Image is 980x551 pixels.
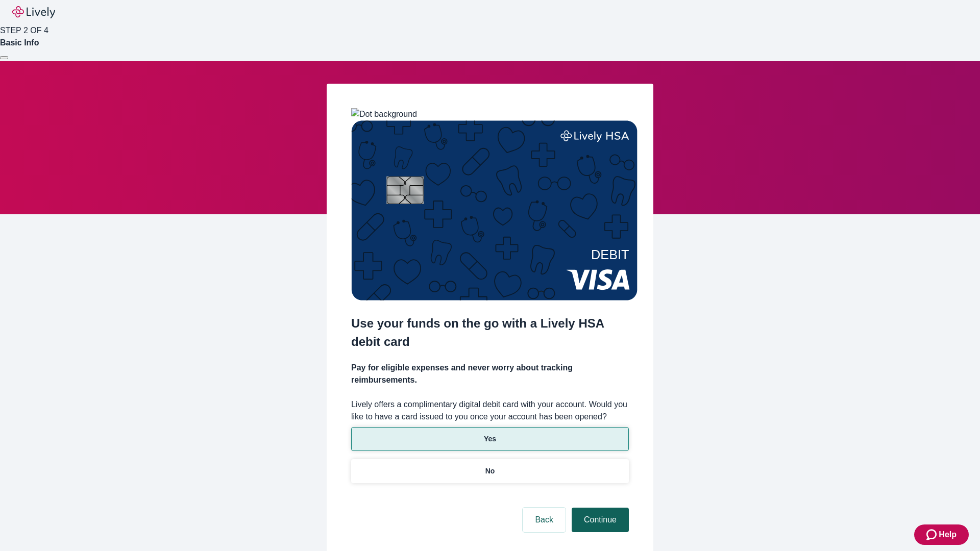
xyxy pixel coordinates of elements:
[12,6,55,18] img: Lively
[926,529,939,541] svg: Zendesk support icon
[351,362,629,386] h4: Pay for eligible expenses and never worry about tracking reimbursements.
[485,466,495,477] p: No
[484,434,496,444] p: Yes
[351,459,629,483] button: No
[351,108,417,120] img: Dot background
[572,508,629,532] button: Continue
[523,508,566,532] button: Back
[351,398,629,423] label: Lively offers a complimentary digital debit card with your account. Would you like to have a card...
[351,427,629,451] button: Yes
[914,524,969,545] button: Zendesk support iconHelp
[351,314,629,351] h2: Use your funds on the go with a Lively HSA debit card
[939,529,957,541] span: Help
[351,120,638,300] img: Debit card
